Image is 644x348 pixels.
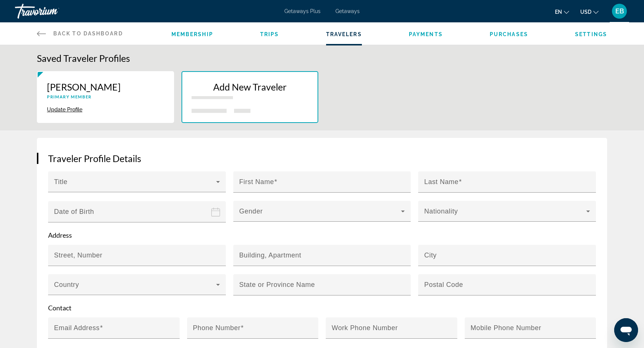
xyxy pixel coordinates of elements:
[53,31,123,37] span: Back to Dashboard
[181,71,319,123] button: New traveler
[15,1,89,21] a: Travorium
[335,8,360,14] a: Getaways
[555,6,569,17] button: Change language
[424,281,463,288] mat-label: Postal Code
[424,178,458,186] mat-label: Last Name
[37,53,607,64] h1: Saved Traveler Profiles
[54,324,100,332] mat-label: Email Address
[48,153,596,164] h3: Traveler Profile Details
[48,201,226,231] button: Date of birth
[47,106,82,113] button: Update Profile {{ traveler.firstName }} {{ traveler.lastName }}
[555,9,562,15] span: en
[54,178,67,186] mat-label: Title
[48,231,596,239] p: Address
[471,324,542,332] mat-label: Mobile Phone Number
[326,31,362,37] a: Travelers
[610,3,629,19] button: User Menu
[47,94,164,99] p: Primary Member
[580,9,591,15] span: USD
[54,281,79,288] mat-label: Country
[332,324,398,332] mat-label: Work Phone Number
[424,251,436,259] mat-label: City
[239,281,315,288] mat-label: State or Province Name
[192,81,309,92] p: Add New Traveler
[239,208,263,215] mat-label: Gender
[171,31,213,37] a: Membership
[193,324,241,332] mat-label: Phone Number
[260,31,279,37] a: Trips
[614,318,638,342] iframe: Button to launch messaging window
[580,6,599,17] button: Change currency
[54,251,102,259] mat-label: Street, Number
[239,178,274,186] mat-label: First Name
[424,208,458,215] mat-label: Nationality
[284,8,321,14] a: Getaways Plus
[490,31,528,37] a: Purchases
[48,304,596,312] p: Contact
[239,251,302,259] mat-label: Building, Apartment
[575,31,607,37] a: Settings
[37,22,123,45] a: Back to Dashboard
[47,81,164,92] p: [PERSON_NAME]
[615,7,624,15] span: EB
[409,31,443,37] a: Payments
